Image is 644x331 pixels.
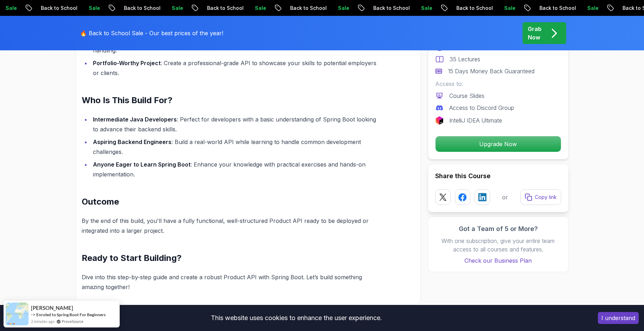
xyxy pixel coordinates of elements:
button: Copy link [520,189,561,205]
p: Dive into this step-by-step guide and create a robust Product API with Spring Boot. Let’s build s... [82,272,381,292]
li: : Build a real-world API while learning to handle common development challenges. [91,137,381,157]
p: Sale [239,5,262,12]
p: Back to School [440,5,488,12]
p: Back to School [274,5,322,12]
strong: Anyone Eager to Learn Spring Boot [93,161,190,168]
p: 🔥 Back to School Sale - Our best prices of the year! [80,29,223,37]
p: Grab Now [528,25,542,42]
p: 15 Days Money Back Guaranteed [448,67,534,75]
li: : Perfect for developers with a basic understanding of Spring Boot looking to advance their backe... [91,114,381,134]
h3: Got a Team of 5 or More? [435,224,561,234]
h2: Share this Course [435,171,561,181]
p: Back to School [191,5,239,12]
p: With one subscription, give your entire team access to all courses and features. [435,237,561,254]
p: By the end of this build, you'll have a fully functional, well-structured Product API ready to be... [82,216,381,236]
h2: Outcome [82,196,381,207]
span: 2 minutes ago [31,318,55,324]
a: ProveSource [62,318,83,324]
p: Back to School [108,5,156,12]
p: Sale [73,5,95,12]
h2: Ready to Start Building? [82,252,381,264]
p: Back to School [524,5,571,12]
img: provesource social proof notification image [6,302,29,325]
strong: Portfolio-Worthy Project [93,60,161,67]
p: Sale [571,5,594,12]
p: or [502,193,508,201]
p: Access to Discord Group [449,104,514,112]
p: Course Slides [449,92,484,100]
p: IntelliJ IDEA Ultimate [449,116,502,125]
p: Access to: [435,80,561,88]
span: -> [31,312,36,317]
p: Sale [488,5,511,12]
p: Back to School [25,5,73,12]
span: [PERSON_NAME] [31,305,73,311]
p: Sale [156,5,179,12]
li: : Enhance your knowledge with practical exercises and hands-on implementation. [91,160,381,179]
strong: Aspiring Backend Engineers [93,138,171,145]
p: Sale [322,5,345,12]
p: Sale [405,5,428,12]
a: Check our Business Plan [435,256,561,265]
button: Accept cookies [598,312,639,324]
p: 35 Lectures [450,55,480,63]
img: jetbrains logo [435,116,444,125]
h2: Who Is This Build For? [82,95,381,106]
p: Upgrade Now [436,136,561,152]
strong: Intermediate Java Developers [93,116,177,123]
button: Upgrade Now [435,136,561,152]
p: Copy link [535,194,557,201]
p: Back to School [357,5,405,12]
li: : Create a professional-grade API to showcase your skills to potential employers or clients. [91,58,381,78]
div: This website uses cookies to enhance the user experience. [5,310,587,326]
a: Enroled to Spring Boot For Beginners [36,312,106,317]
